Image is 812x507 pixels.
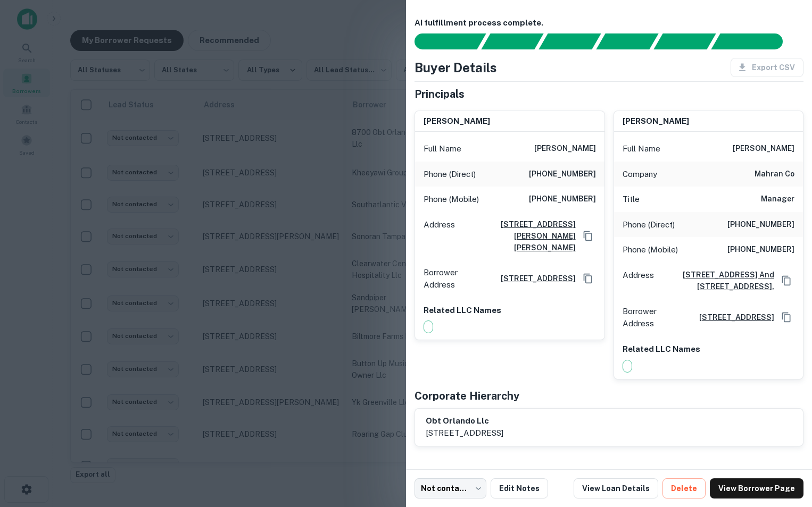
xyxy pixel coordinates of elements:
[424,218,455,253] p: Address
[529,168,596,181] h6: [PHONE_NUMBER]
[426,415,503,427] h6: obt orlando llc
[623,305,687,330] p: Borrower Address
[424,193,479,206] p: Phone (Mobile)
[662,478,706,498] button: Delete
[711,33,796,49] div: AI fulfillment process complete.
[623,142,660,155] p: Full Name
[778,273,794,289] button: Copy Address
[759,388,812,439] iframe: Chat Widget
[727,218,794,231] h6: [PHONE_NUMBER]
[415,58,497,77] h4: Buyer Details
[653,33,716,49] div: Principals found, still searching for contact information. This may take time...
[424,304,596,317] p: Related LLC Names
[459,218,576,253] a: [STREET_ADDRESS][PERSON_NAME][PERSON_NAME]
[727,243,794,256] h6: [PHONE_NUMBER]
[761,193,794,206] h6: Manager
[710,478,803,498] a: View Borrower Page
[402,33,482,49] div: Sending borrower request to AI...
[580,271,596,286] button: Copy Address
[538,33,601,49] div: Documents found, AI parsing details...
[623,343,795,356] p: Related LLC Names
[424,115,490,128] h6: [PERSON_NAME]
[623,193,640,206] p: Title
[623,168,657,181] p: Company
[574,478,658,498] a: View Loan Details
[623,269,654,292] p: Address
[415,86,465,102] h5: Principals
[426,427,503,440] p: [STREET_ADDRESS]
[534,142,596,155] h6: [PERSON_NAME]
[778,309,794,325] button: Copy Address
[691,311,774,323] a: [STREET_ADDRESS]
[733,142,794,155] h6: [PERSON_NAME]
[623,115,689,128] h6: [PERSON_NAME]
[415,17,803,29] h6: AI fulfillment process complete.
[424,266,488,291] p: Borrower Address
[424,142,461,155] p: Full Name
[424,168,476,181] p: Phone (Direct)
[491,478,548,498] button: Edit Notes
[529,193,596,206] h6: [PHONE_NUMBER]
[492,273,576,284] a: [STREET_ADDRESS]
[623,218,675,231] p: Phone (Direct)
[623,243,678,256] p: Phone (Mobile)
[415,388,519,404] h5: Corporate Hierarchy
[658,269,775,292] a: [STREET_ADDRESS] And [STREET_ADDRESS],
[415,478,486,498] div: Not contacted
[755,168,794,181] h6: mahran co
[596,33,658,49] div: Principals found, AI now looking for contact information...
[580,228,596,244] button: Copy Address
[481,33,543,49] div: Your request is received and processing...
